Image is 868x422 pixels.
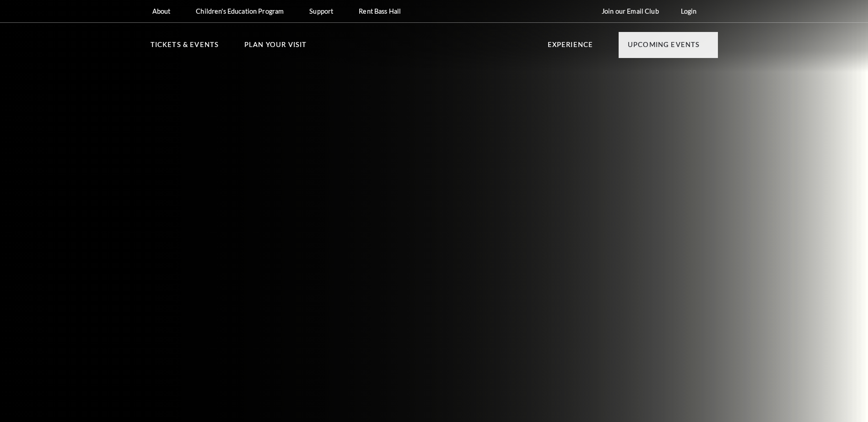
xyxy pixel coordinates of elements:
p: Children's Education Program [196,7,284,15]
p: Experience [548,39,593,56]
p: About [152,7,171,15]
p: Upcoming Events [628,39,700,56]
p: Support [309,7,333,15]
p: Rent Bass Hall [359,7,401,15]
p: Plan Your Visit [244,39,307,56]
p: Tickets & Events [151,39,219,56]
